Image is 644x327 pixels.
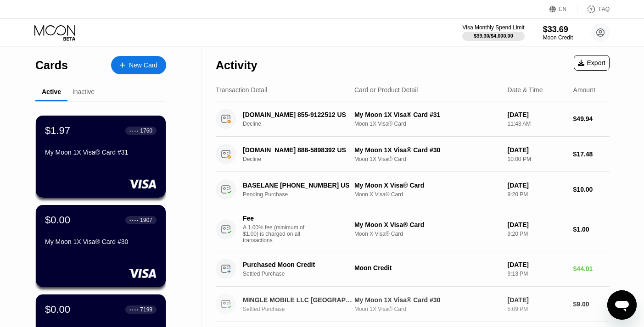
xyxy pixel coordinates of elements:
[216,59,257,72] div: Activity
[474,33,513,39] div: $39.30 / $4,000.00
[573,115,610,122] div: $49.94
[574,55,610,71] div: Export
[243,261,353,268] div: Purchased Moon Credit
[243,156,361,162] div: Decline
[36,205,166,287] div: $0.00● ● ● ●1907My Moon 1X Visa® Card #30
[216,172,610,207] div: BASELANE [PHONE_NUMBER] USPending PurchaseMy Moon X Visa® CardMoon X Visa® Card[DATE]9:20 PM$10.00
[45,149,157,156] div: My Moon 1X Visa® Card #31
[140,306,152,313] div: 7199
[508,146,566,154] div: [DATE]
[599,6,610,12] div: FAQ
[73,88,95,95] div: Inactive
[578,59,605,67] div: Export
[216,207,610,251] div: FeeA 1.00% fee (minimum of $1.00) is charged on all transactionsMy Moon X Visa® CardMoon X Visa® ...
[35,59,68,72] div: Cards
[573,300,610,308] div: $9.00
[508,182,566,189] div: [DATE]
[243,182,353,189] div: BASELANE [PHONE_NUMBER] US
[243,224,312,244] div: A 1.00% fee (minimum of $1.00) is charged on all transactions
[508,191,566,198] div: 9:20 PM
[354,221,500,228] div: My Moon X Visa® Card
[216,101,610,137] div: [DOMAIN_NAME] 855-9122512 USDeclineMy Moon 1X Visa® Card #31Moon 1X Visa® Card[DATE]11:43 AM$49.94
[354,306,500,312] div: Moon 1X Visa® Card
[36,116,166,198] div: $1.97● ● ● ●1760My Moon 1X Visa® Card #31
[508,156,566,162] div: 10:00 PM
[543,25,573,41] div: $33.69Moon Credit
[243,306,361,312] div: Settled Purchase
[243,191,361,198] div: Pending Purchase
[129,129,139,132] div: ● ● ● ●
[354,191,500,198] div: Moon X Visa® Card
[354,296,500,304] div: My Moon 1X Visa® Card #30
[243,271,361,277] div: Settled Purchase
[129,308,139,311] div: ● ● ● ●
[129,61,157,69] div: New Card
[508,271,566,277] div: 9:13 PM
[243,215,307,222] div: Fee
[573,86,595,94] div: Amount
[140,127,152,134] div: 1760
[508,261,566,268] div: [DATE]
[243,121,361,127] div: Decline
[354,111,500,118] div: My Moon 1X Visa® Card #31
[549,5,577,14] div: EN
[543,25,573,34] div: $33.69
[508,296,566,304] div: [DATE]
[573,186,610,193] div: $10.00
[508,306,566,312] div: 5:09 PM
[45,238,157,245] div: My Moon 1X Visa® Card #30
[573,150,610,158] div: $17.48
[42,88,61,95] div: Active
[354,231,500,237] div: Moon X Visa® Card
[354,182,500,189] div: My Moon X Visa® Card
[543,34,573,41] div: Moon Credit
[508,121,566,127] div: 11:43 AM
[607,290,637,320] iframe: Button to launch messaging window
[573,265,610,272] div: $44.01
[354,264,500,272] div: Moon Credit
[573,226,610,233] div: $1.00
[508,86,543,94] div: Date & Time
[508,221,566,228] div: [DATE]
[354,156,500,162] div: Moon 1X Visa® Card
[559,6,567,12] div: EN
[45,304,70,316] div: $0.00
[216,137,610,172] div: [DOMAIN_NAME] 888-5898392 USDeclineMy Moon 1X Visa® Card #30Moon 1X Visa® Card[DATE]10:00 PM$17.48
[140,217,152,223] div: 1907
[243,296,353,304] div: MINGLE MOBILE LLC [GEOGRAPHIC_DATA] [GEOGRAPHIC_DATA]
[354,146,500,154] div: My Moon 1X Visa® Card #30
[216,287,610,322] div: MINGLE MOBILE LLC [GEOGRAPHIC_DATA] [GEOGRAPHIC_DATA]Settled PurchaseMy Moon 1X Visa® Card #30Moo...
[45,214,70,226] div: $0.00
[462,24,524,31] div: Visa Monthly Spend Limit
[508,231,566,237] div: 9:20 PM
[129,219,139,222] div: ● ● ● ●
[508,111,566,118] div: [DATE]
[462,24,524,41] div: Visa Monthly Spend Limit$39.30/$4,000.00
[45,125,70,137] div: $1.97
[243,111,353,118] div: [DOMAIN_NAME] 855-9122512 US
[216,86,267,94] div: Transaction Detail
[243,146,353,154] div: [DOMAIN_NAME] 888-5898392 US
[216,251,610,287] div: Purchased Moon CreditSettled PurchaseMoon Credit[DATE]9:13 PM$44.01
[111,56,166,74] div: New Card
[354,86,418,94] div: Card or Product Detail
[577,5,610,14] div: FAQ
[354,121,500,127] div: Moon 1X Visa® Card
